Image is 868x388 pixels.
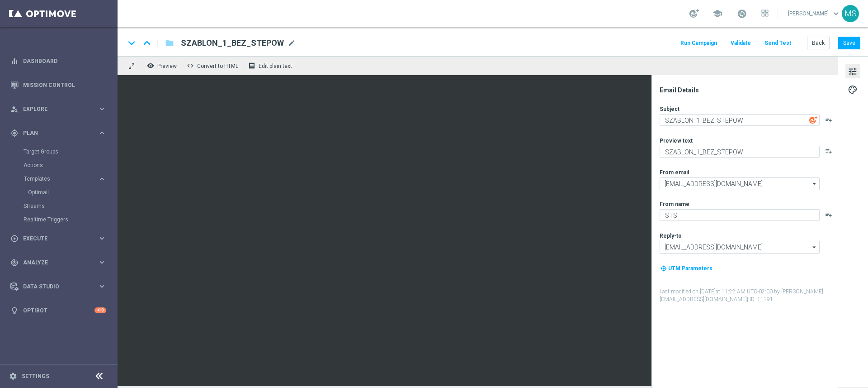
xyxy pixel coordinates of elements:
a: Target Groups [24,148,94,155]
i: track_changes [10,259,19,267]
div: Plan [10,129,98,137]
i: equalizer [10,57,19,65]
a: Optibot [23,298,94,322]
i: keyboard_arrow_right [98,129,106,137]
i: keyboard_arrow_right [98,105,106,113]
div: Actions [24,158,117,172]
label: From email [660,169,689,176]
span: Explore [23,106,98,112]
button: lightbulb Optibot +10 [10,307,107,314]
i: keyboard_arrow_down [125,36,138,50]
span: palette [848,84,858,96]
span: SZABLON_1_BEZ_STEPOW [181,38,284,48]
div: Streams [24,199,117,213]
button: code Convert to HTML [184,60,242,72]
label: Reply-to [660,232,682,240]
div: Explore [10,105,98,113]
span: tune [848,66,858,77]
button: gps_fixed Plan keyboard_arrow_right [10,129,107,137]
a: Mission Control [23,73,106,97]
a: Streams [24,202,94,210]
div: Dashboard [10,49,106,73]
i: keyboard_arrow_right [98,234,106,243]
div: Execute [10,235,98,243]
div: Data Studio keyboard_arrow_right [10,283,107,290]
button: my_location UTM Parameters [660,263,713,273]
div: Optimail [28,186,117,199]
i: remove_red_eye [147,62,154,69]
button: Save [838,37,860,49]
button: receipt Edit plain text [246,60,296,72]
button: Validate [729,37,752,49]
div: Target Groups [24,145,117,158]
button: track_changes Analyze keyboard_arrow_right [10,259,107,266]
i: lightbulb [10,307,19,315]
span: Execute [23,236,98,241]
button: playlist_add [825,211,832,218]
i: keyboard_arrow_up [140,36,154,50]
button: Mission Control [10,81,107,89]
a: Actions [24,162,94,169]
span: code [187,62,194,69]
button: folder [164,36,175,50]
i: settings [9,372,17,380]
span: | ID: 11191 [747,296,773,302]
div: Optibot [10,298,106,322]
i: folder [165,38,174,48]
label: Preview text [660,137,693,144]
div: play_circle_outline Execute keyboard_arrow_right [10,235,107,242]
span: UTM Parameters [668,265,712,272]
i: arrow_drop_down [810,241,819,253]
button: equalizer Dashboard [10,57,107,65]
button: Run Campaign [679,37,718,49]
button: tune [845,64,860,78]
a: [PERSON_NAME]keyboard_arrow_down [787,7,842,20]
input: Select [660,177,820,190]
i: play_circle_outline [10,235,19,243]
button: remove_red_eye Preview [145,60,181,72]
a: Realtime Triggers [24,216,94,223]
span: Validate [731,40,751,46]
button: Send Test [763,37,793,49]
span: Templates [24,176,89,182]
button: Templates keyboard_arrow_right [24,175,107,182]
div: Mission Control [10,73,106,97]
i: keyboard_arrow_right [98,258,106,267]
div: Realtime Triggers [24,213,117,226]
a: Dashboard [23,49,106,73]
span: Convert to HTML [197,63,238,69]
i: my_location [660,265,667,272]
div: MS [842,5,859,22]
a: Optimail [28,189,94,196]
span: mode_edit [288,39,296,47]
button: playlist_add [825,116,832,123]
img: optiGenie.svg [809,116,817,124]
span: Plan [23,130,98,136]
div: Templates [24,176,98,182]
div: +10 [94,307,106,313]
label: Last modified on [DATE] at 11:22 AM UTC-02:00 by [PERSON_NAME][EMAIL_ADDRESS][DOMAIN_NAME] [660,288,837,303]
i: receipt [248,62,255,69]
button: Back [807,37,830,49]
a: Settings [22,374,49,379]
span: Data Studio [23,284,98,289]
label: From name [660,201,689,208]
i: gps_fixed [10,129,19,137]
button: palette [845,82,860,96]
label: Subject [660,105,679,113]
button: person_search Explore keyboard_arrow_right [10,105,107,113]
div: Email Details [660,86,837,94]
div: Templates [24,172,117,199]
button: playlist_add [825,148,832,155]
div: Data Studio [10,283,98,291]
